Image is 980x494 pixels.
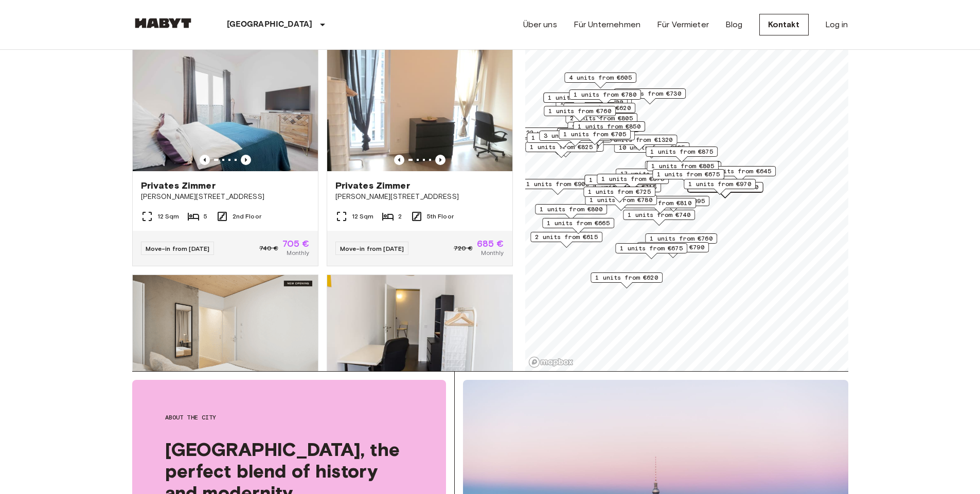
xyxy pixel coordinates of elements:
[585,195,657,211] div: Map marker
[146,245,210,252] span: Move-in from [DATE]
[327,47,513,266] a: Marketing picture of unit DE-01-302-013-01Previous imagePrevious imagePrivates Zimmer[PERSON_NAME...
[584,175,656,191] div: Map marker
[535,204,607,220] div: Map marker
[477,239,504,248] span: 685 €
[645,161,720,177] div: Map marker
[335,179,410,192] span: Privates Zimmer
[282,239,310,248] span: 705 €
[601,174,664,184] span: 1 units from €875
[526,179,589,189] span: 1 units from €905
[565,113,637,129] div: Map marker
[141,192,310,202] span: [PERSON_NAME][STREET_ADDRESS]
[618,89,681,98] span: 1 units from €730
[526,128,592,137] span: 22 units from €655
[687,182,763,198] div: Map marker
[646,147,718,162] div: Map marker
[528,141,603,157] div: Map marker
[601,135,677,151] div: Map marker
[132,47,318,266] a: Marketing picture of unit DE-01-008-004-05HFPrevious imagePrevious imagePrivates Zimmer[PERSON_NA...
[340,245,404,252] span: Move-in from [DATE]
[614,88,686,104] div: Map marker
[141,179,216,192] span: Privates Zimmer
[481,248,504,258] span: Monthly
[539,131,611,147] div: Map marker
[591,272,663,288] div: Map marker
[548,93,611,102] span: 1 units from €620
[427,212,454,221] span: 5th Floor
[435,155,446,165] button: Previous image
[394,155,404,165] button: Previous image
[132,18,194,28] img: Habyt
[606,135,672,144] span: 2 units from €1320
[620,169,686,178] span: 17 units from €720
[259,244,278,253] span: 740 €
[526,139,589,149] span: 2 units from €790
[657,19,709,31] a: Für Vermieter
[327,275,512,398] img: Marketing picture of unit DE-01-302-010-01
[642,243,704,252] span: 1 units from €790
[684,179,756,195] div: Map marker
[530,232,602,248] div: Map marker
[650,147,713,156] span: 1 units from €875
[133,48,318,171] img: Marketing picture of unit DE-01-008-004-05HF
[657,170,720,179] span: 1 units from €675
[597,174,669,190] div: Map marker
[708,167,771,176] span: 6 units from €645
[573,121,645,137] div: Map marker
[287,248,309,258] span: Monthly
[204,212,207,221] span: 5
[528,356,574,368] a: Mapbox logo
[327,48,512,171] img: Marketing picture of unit DE-01-302-013-01
[521,127,597,143] div: Map marker
[574,90,636,99] span: 1 units from €780
[759,14,809,35] a: Kontakt
[559,129,631,145] div: Map marker
[583,187,655,203] div: Map marker
[615,243,687,259] div: Map marker
[595,273,658,282] span: 1 units from €620
[241,155,251,165] button: Previous image
[623,210,695,226] div: Map marker
[637,242,709,258] div: Map marker
[543,93,615,108] div: Map marker
[327,275,513,493] a: Marketing picture of unit DE-01-302-010-01Previous imagePrevious imagePrivates Zimmer[PERSON_NAME...
[398,212,402,221] span: 2
[645,233,717,249] div: Map marker
[652,169,724,185] div: Map marker
[568,103,631,113] span: 1 units from €620
[614,142,689,158] div: Map marker
[637,196,709,212] div: Map marker
[525,142,597,158] div: Map marker
[227,19,313,31] p: [GEOGRAPHIC_DATA]
[628,210,690,219] span: 1 units from €740
[647,161,719,177] div: Map marker
[540,205,602,214] span: 1 units from €800
[133,275,318,398] img: Marketing picture of unit DE-01-477-042-03
[233,212,261,221] span: 2nd Floor
[547,218,610,228] span: 1 units from €665
[352,212,374,221] span: 12 Sqm
[615,169,691,185] div: Map marker
[523,19,557,31] a: Über uns
[165,413,413,422] span: About the city
[642,196,705,206] span: 1 units from €695
[574,19,640,31] a: Für Unternehmen
[620,244,683,253] span: 1 units from €675
[649,161,721,177] div: Map marker
[567,122,639,138] div: Map marker
[564,72,636,88] div: Map marker
[535,232,598,242] span: 2 units from €615
[563,130,626,139] span: 1 units from €705
[618,143,685,152] span: 10 units from €635
[588,187,651,196] span: 1 units from €725
[725,19,743,31] a: Blog
[531,133,594,142] span: 1 units from €895
[692,182,758,192] span: 1 units from €1280
[548,106,611,116] span: 1 units from €760
[704,166,776,182] div: Map marker
[544,106,616,122] div: Map marker
[624,198,696,214] div: Map marker
[522,179,594,195] div: Map marker
[589,182,661,198] div: Map marker
[629,198,691,208] span: 1 units from €810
